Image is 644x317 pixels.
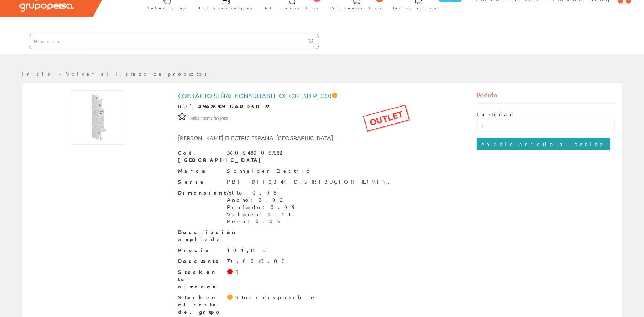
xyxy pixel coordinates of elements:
[191,114,228,121] a: Añadir como favorito
[477,111,515,118] label: Cantidad
[178,189,222,196] span: Dimensiones
[178,149,222,164] span: Cod. [GEOGRAPHIC_DATA]
[178,247,222,254] span: Precio
[477,138,610,150] input: Añadir artículo al pedido
[173,134,347,142] div: [PERSON_NAME] ELECTRIC ESPAÑA, [GEOGRAPHIC_DATA]
[29,34,305,49] input: Buscar ...
[178,294,222,316] span: Stock en el resto del grupo
[264,4,319,12] span: Art. favoritos
[66,70,210,77] a: Volver al listado de productos
[330,4,382,12] span: Ped. favoritos
[227,189,294,196] div: Alto: 0.08
[227,211,294,218] div: Volumen: 0.14
[147,4,186,12] span: Selectores
[477,90,615,104] div: Pedido
[178,178,222,185] span: Serie
[227,258,290,265] div: 70.00+0.00
[178,229,222,243] span: Descripción ampliada
[227,167,313,175] div: Schneider Electric
[235,268,243,276] div: 0
[178,258,222,265] span: Descuento
[178,103,466,110] div: Ref.
[178,167,222,175] span: Marca
[178,92,466,99] h1: Contacto Señal Conmutable Of+of_sd P_c60
[198,4,253,12] span: Últimas compras
[393,4,442,12] span: Pedido actual
[22,70,53,77] a: Inicio
[227,247,267,254] div: 101,31 €
[71,90,125,145] img: Foto artículo Contacto Señal Conmutable Of+of_sd P_c60 (150x150)
[227,149,282,157] div: 3606480087882
[363,105,409,132] div: OUTLET
[198,103,269,109] strong: A9A26929 GARD6022
[178,268,222,290] span: Stock en tu almacen
[227,218,294,225] div: Peso: 0.05
[235,294,316,301] div: Stock disponible
[227,178,395,185] div: PBT - DIT 68 41 DISTRIBUCION TERMIN.
[227,204,294,211] div: Profundo: 0.09
[227,196,294,204] div: Ancho: 0.02
[191,115,228,121] span: Añadir como favorito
